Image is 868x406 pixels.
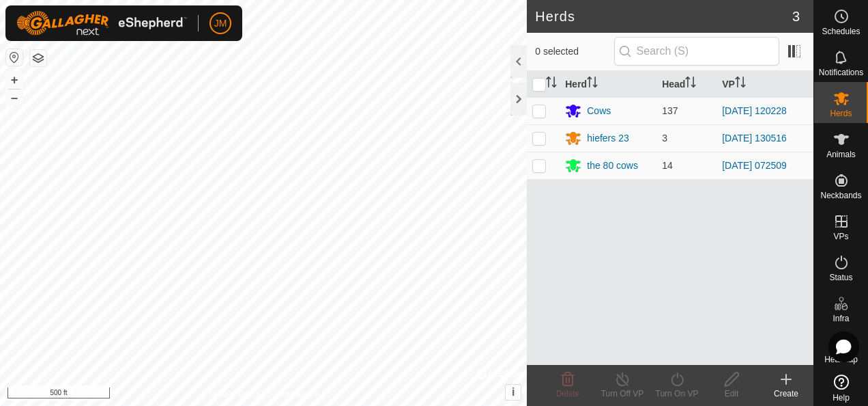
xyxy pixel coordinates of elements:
span: VPs [833,232,848,241]
span: Heatmap [824,355,858,364]
div: the 80 cows [587,159,638,173]
div: Cows [587,104,611,118]
span: 14 [662,160,673,171]
p-sorticon: Activate to sort [735,79,746,90]
th: Head [656,71,717,98]
div: Turn On VP [650,388,704,400]
span: Status [829,273,852,282]
div: Create [759,388,813,400]
a: Contact Us [277,388,317,401]
a: [DATE] 072509 [722,160,787,171]
span: 137 [662,105,678,116]
span: Animals [826,150,856,159]
span: Notifications [819,68,863,77]
button: Reset Map [6,49,23,66]
a: [DATE] 130516 [722,133,787,144]
th: Herd [560,71,656,98]
span: Neckbands [820,191,861,200]
a: [DATE] 120228 [722,105,787,116]
span: i [512,386,515,398]
span: 3 [662,133,667,144]
div: Turn Off VP [595,388,650,400]
th: VP [717,71,813,98]
img: Gallagher Logo [16,11,187,36]
span: Schedules [822,27,860,36]
span: 0 selected [535,44,613,59]
span: Delete [556,389,580,398]
button: i [506,385,521,400]
span: Infra [833,314,849,323]
span: Herds [830,109,852,118]
span: Help [833,394,850,402]
h2: Herds [535,8,792,25]
span: JM [214,16,227,31]
button: – [6,90,23,106]
span: 3 [792,6,800,27]
button: + [6,72,23,88]
a: Privacy Policy [209,388,261,401]
input: Search (S) [614,37,779,66]
p-sorticon: Activate to sort [587,79,598,90]
div: hiefers 23 [587,131,628,146]
p-sorticon: Activate to sort [546,79,557,90]
p-sorticon: Activate to sort [685,79,696,90]
div: Edit [704,388,759,400]
button: Map Layers [30,50,46,66]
